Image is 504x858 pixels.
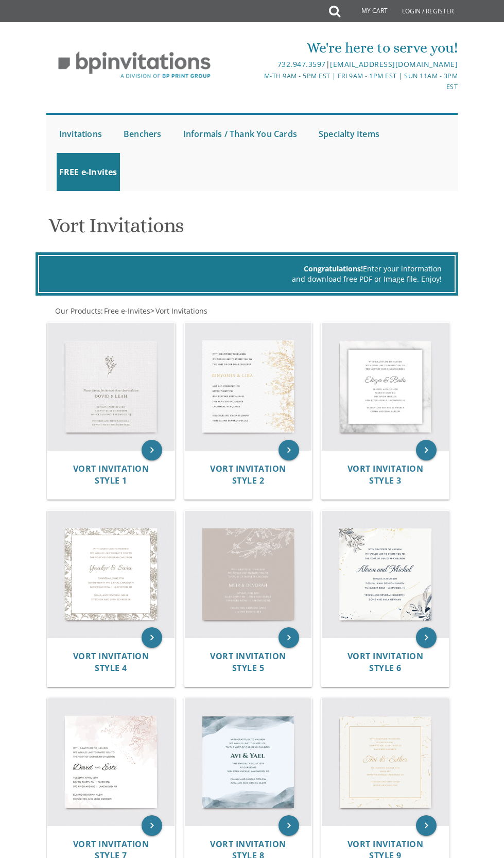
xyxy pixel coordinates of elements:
div: | [253,58,458,71]
a: Vort Invitation Style 5 [210,651,286,673]
h1: Vort Invitations [48,214,455,245]
div: We're here to serve you! [253,38,458,58]
a: Informals / Thank You Cards [181,115,300,153]
span: Vort Invitation Style 4 [73,650,149,674]
a: keyboard_arrow_right [142,815,162,836]
span: Vort Invitation Style 2 [210,463,286,486]
div: : [46,306,458,316]
a: Benchers [121,115,164,153]
div: Enter your information [52,264,441,274]
a: Invitations [57,115,105,153]
img: BP Invitation Loft [46,44,223,87]
div: and download free PDF or Image file. Enjoy! [52,274,441,284]
a: Vort Invitation Style 1 [73,464,149,486]
a: Vort Invitation Style 3 [347,464,424,486]
a: Our Products [54,306,101,316]
div: M-Th 9am - 5pm EST | Fri 9am - 1pm EST | Sun 11am - 3pm EST [253,71,458,93]
img: Vort Invitation Style 3 [322,323,449,450]
span: Vort Invitation Style 1 [73,463,149,486]
img: Vort Invitation Style 8 [185,698,312,826]
span: Free e-Invites [104,306,150,316]
a: Vort Invitation Style 4 [73,651,149,673]
span: Vort Invitations [155,306,207,316]
span: Congratulations! [304,264,363,273]
a: FREE e-Invites [57,153,120,191]
a: Vort Invitation Style 6 [347,651,424,673]
img: Vort Invitation Style 1 [47,323,175,450]
a: keyboard_arrow_right [279,815,299,836]
img: Vort Invitation Style 6 [322,511,449,638]
a: keyboard_arrow_right [416,440,437,460]
img: Vort Invitation Style 7 [47,698,175,826]
a: keyboard_arrow_right [279,627,299,648]
span: > [150,306,207,316]
a: keyboard_arrow_right [142,627,162,648]
img: Vort Invitation Style 4 [47,511,175,638]
a: Free e-Invites [103,306,150,316]
a: keyboard_arrow_right [416,815,437,836]
img: Vort Invitation Style 2 [185,323,312,450]
a: Specialty Items [316,115,382,153]
span: Vort Invitation Style 6 [347,650,424,674]
span: Vort Invitation Style 5 [210,650,286,674]
a: Vort Invitation Style 2 [210,464,286,486]
span: Vort Invitation Style 3 [347,463,424,486]
a: Vort Invitations [154,306,207,316]
a: keyboard_arrow_right [416,627,437,648]
a: keyboard_arrow_right [279,440,299,460]
a: My Cart [339,1,395,22]
img: Vort Invitation Style 5 [185,511,312,638]
a: [EMAIL_ADDRESS][DOMAIN_NAME] [330,59,458,69]
a: 732.947.3597 [277,59,326,69]
a: keyboard_arrow_right [142,440,162,460]
img: Vort Invitation Style 9 [322,698,449,826]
